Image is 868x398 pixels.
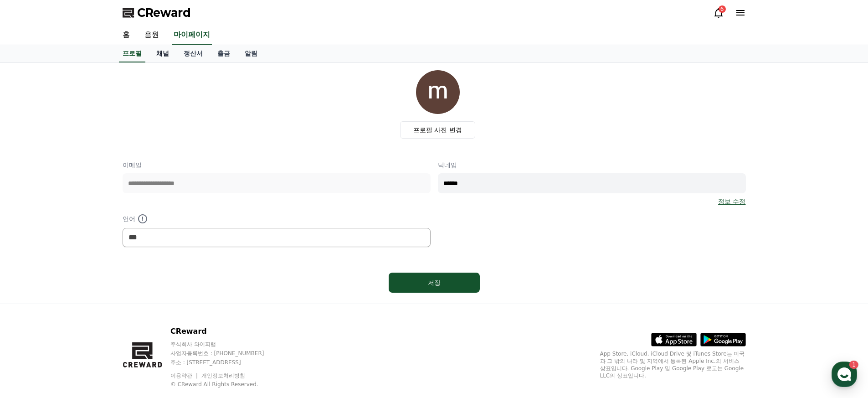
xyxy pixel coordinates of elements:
button: 저장 [389,273,480,293]
p: 사업자등록번호 : [PHONE_NUMBER] [170,350,282,357]
a: 정보 수정 [718,197,745,206]
p: © CReward All Rights Reserved. [170,381,282,388]
a: 설정 [118,289,175,312]
p: 닉네임 [438,160,746,170]
a: 1대화 [60,289,118,312]
a: 홈 [3,289,60,312]
a: 마이페이지 [172,26,212,45]
div: 저장 [407,278,462,287]
span: 설정 [141,303,152,310]
a: 6 [713,7,724,18]
a: 음원 [137,26,166,45]
a: 개인정보처리방침 [201,372,245,379]
p: 이메일 [123,160,431,170]
label: 프로필 사진 변경 [400,121,475,139]
span: 대화 [83,303,94,310]
p: 언어 [123,213,431,224]
a: 출금 [210,45,237,62]
div: 6 [719,5,726,13]
span: 홈 [29,303,34,310]
a: 알림 [237,45,265,62]
a: 채널 [149,45,176,62]
p: 주소 : [STREET_ADDRESS] [170,359,282,366]
a: 정산서 [176,45,210,62]
img: profile_image [416,70,460,114]
span: 1 [92,289,96,296]
a: 프로필 [119,45,145,62]
a: 이용약관 [170,372,199,379]
a: CReward [123,5,191,20]
p: 주식회사 와이피랩 [170,341,282,348]
span: CReward [137,5,191,20]
p: App Store, iCloud, iCloud Drive 및 iTunes Store는 미국과 그 밖의 나라 및 지역에서 등록된 Apple Inc.의 서비스 상표입니다. Goo... [600,350,746,379]
a: 홈 [115,26,137,45]
p: CReward [170,326,282,337]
